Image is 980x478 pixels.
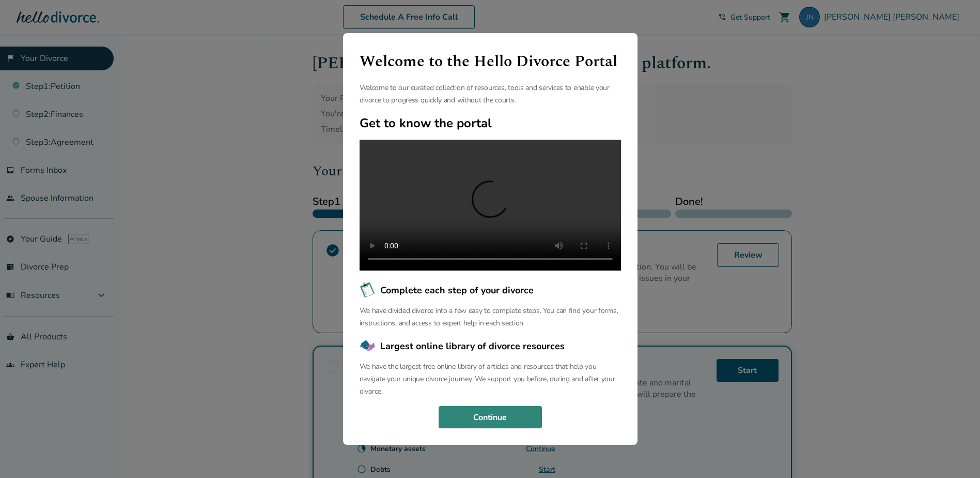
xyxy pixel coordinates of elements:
h2: Get to know the portal [360,115,621,131]
p: Welcome to our curated collection of resources, tools and services to enable your divorce to prog... [360,82,621,107]
p: We have divided divorce into a few easy to complete steps. You can find your forms, instructions,... [360,305,621,330]
img: Largest online library of divorce resources [360,338,376,354]
span: Largest online library of divorce resources [380,339,565,353]
p: We have the largest free online library of articles and resources that help you navigate your uni... [360,361,621,398]
img: Complete each step of your divorce [360,282,376,298]
span: Complete each step of your divorce [380,283,534,297]
h1: Welcome to the Hello Divorce Portal [360,50,621,73]
button: Continue [439,406,542,429]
